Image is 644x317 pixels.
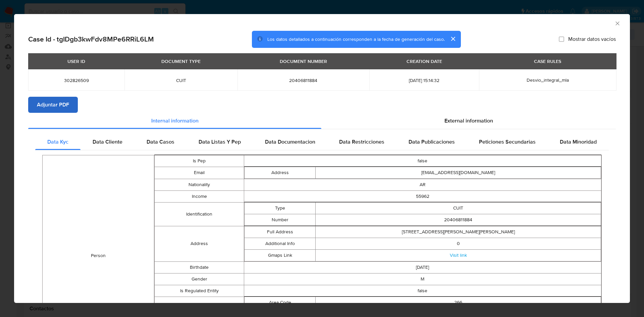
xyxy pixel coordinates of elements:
td: Is Regulated Entity [155,285,244,297]
td: Is Pep [155,155,244,167]
span: Los datos detallados a continuación corresponden a la fecha de generación del caso. [267,36,445,43]
div: DOCUMENT TYPE [157,56,205,67]
div: CASE RULES [530,56,565,67]
td: 55962 [244,190,601,202]
span: Adjuntar PDF [37,97,69,112]
span: CUIT [132,77,229,83]
span: Data Publicaciones [409,138,455,146]
span: Data Kyc [47,138,68,146]
td: Identification [155,202,244,226]
h2: Case Id - tgIDgb3kwFdv8MPe6RRiL6LM [28,35,154,44]
span: [DATE] 15:14:32 [377,77,471,83]
span: Peticiones Secundarias [479,138,536,146]
td: Address [244,167,316,178]
span: External information [444,117,493,125]
td: Additional Info [244,238,316,249]
td: M [244,273,601,285]
td: Number [244,214,316,226]
td: Address [155,226,244,261]
button: cerrar [445,31,461,47]
div: Detailed internal info [35,134,609,150]
td: Full Address [244,226,316,238]
span: Data Listas Y Pep [199,138,241,146]
span: 302826509 [36,77,116,83]
td: false [244,285,601,297]
span: Internal information [151,117,199,125]
td: Gender [155,273,244,285]
td: 20406811884 [316,214,601,226]
span: Data Documentacion [265,138,315,146]
div: USER ID [63,56,89,67]
td: Nationality [155,179,244,190]
span: Desvio_integral_mla [527,77,569,83]
a: Visit link [450,252,467,258]
td: Birthdate [155,261,244,273]
div: CREATION DATE [402,56,446,67]
span: Data Casos [147,138,174,146]
td: 0 [316,238,601,249]
td: [STREET_ADDRESS][PERSON_NAME][PERSON_NAME] [316,226,601,238]
td: 266 [316,297,601,308]
td: Type [244,202,316,214]
td: Email [155,167,244,179]
div: Detailed info [28,113,616,129]
button: Adjuntar PDF [28,97,78,113]
span: Data Cliente [93,138,122,146]
td: [DATE] [244,261,601,273]
span: Data Minoridad [560,138,597,146]
td: Gmaps Link [244,249,316,261]
span: Data Restricciones [339,138,384,146]
td: false [244,155,601,167]
span: Mostrar datos vacíos [568,36,616,43]
div: closure-recommendation-modal [14,14,630,303]
td: Income [155,190,244,202]
div: DOCUMENT NUMBER [276,56,331,67]
button: Cerrar ventana [614,20,620,26]
td: AR [244,179,601,190]
span: 20406811884 [246,77,361,83]
td: CUIT [316,202,601,214]
td: Area Code [244,297,316,308]
td: [EMAIL_ADDRESS][DOMAIN_NAME] [316,167,601,178]
input: Mostrar datos vacíos [559,36,564,42]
